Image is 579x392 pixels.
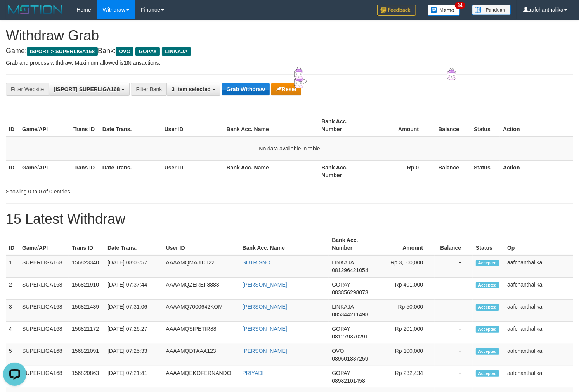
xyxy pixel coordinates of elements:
[6,255,19,278] td: 1
[471,114,500,136] th: Status
[243,259,270,266] a: SUTRISNO
[69,366,104,388] td: 156820863
[19,114,70,136] th: Game/API
[435,233,473,255] th: Balance
[476,260,499,266] span: Accepted
[332,289,368,295] span: Copy 083856298073 to clipboard
[243,281,287,288] a: [PERSON_NAME]
[435,278,473,300] td: -
[131,83,166,96] div: Filter Bank
[504,278,573,300] td: aafchanthalika
[163,322,239,344] td: AAAAMQSIPETIR88
[69,300,104,322] td: 156821439
[243,348,287,354] a: [PERSON_NAME]
[163,300,239,322] td: AAAAMQ7000642KOM
[430,114,471,136] th: Balance
[500,160,573,182] th: Action
[19,278,69,300] td: SUPERLIGA168
[163,366,239,388] td: AAAAMQEKOFERNANDO
[135,47,160,56] span: GOPAY
[504,300,573,322] td: aafchanthalika
[243,326,287,332] a: [PERSON_NAME]
[69,322,104,344] td: 156821172
[430,160,471,182] th: Balance
[69,233,104,255] th: Trans ID
[3,3,26,26] button: Open LiveChat chat widget
[504,366,573,388] td: aafchanthalika
[6,47,573,55] h4: Game: Bank:
[318,114,369,136] th: Bank Acc. Number
[6,83,49,96] div: Filter Website
[19,300,69,322] td: SUPERLIGA168
[332,348,344,354] span: OVO
[19,233,69,255] th: Game/API
[332,333,368,340] span: Copy 081279370291 to clipboard
[504,322,573,344] td: aafchanthalika
[476,282,499,288] span: Accepted
[19,255,69,278] td: SUPERLIGA168
[504,344,573,366] td: aafchanthalika
[104,278,163,300] td: [DATE] 07:37:44
[369,160,430,182] th: Rp 0
[70,114,99,136] th: Trans ID
[377,344,435,366] td: Rp 100,000
[104,322,163,344] td: [DATE] 07:26:27
[6,344,19,366] td: 5
[377,366,435,388] td: Rp 232,434
[69,344,104,366] td: 156821091
[377,255,435,278] td: Rp 3,500,000
[69,255,104,278] td: 156823340
[377,5,416,16] img: Feedback.jpg
[332,311,368,318] span: Copy 085344211498 to clipboard
[162,47,191,56] span: LINKAJA
[332,281,350,288] span: GOPAY
[6,211,573,227] h1: 15 Latest Withdraw
[332,378,365,384] span: Copy 08982101458 to clipboard
[6,4,65,16] img: MOTION_logo.png
[104,233,163,255] th: Date Trans.
[104,300,163,322] td: [DATE] 07:31:06
[163,233,239,255] th: User ID
[166,83,220,96] button: 3 item selected
[377,300,435,322] td: Rp 50,000
[332,356,368,362] span: Copy 089601837259 to clipboard
[172,86,210,92] span: 3 item selected
[332,304,354,310] span: LINKAJA
[332,259,354,266] span: LINKAJA
[476,348,499,355] span: Accepted
[243,370,264,376] a: PRIYADI
[332,326,350,332] span: GOPAY
[500,114,573,136] th: Action
[428,5,460,16] img: Button%20Memo.svg
[27,47,98,56] span: ISPORT > SUPERLIGA168
[318,160,369,182] th: Bank Acc. Number
[6,136,573,161] td: No data available in table
[6,233,19,255] th: ID
[435,255,473,278] td: -
[243,304,287,310] a: [PERSON_NAME]
[6,322,19,344] td: 4
[435,300,473,322] td: -
[329,233,377,255] th: Bank Acc. Number
[377,322,435,344] td: Rp 201,000
[377,278,435,300] td: Rp 401,000
[163,255,239,278] td: AAAAMQMAJID122
[163,278,239,300] td: AAAAMQZEREF8888
[332,267,368,273] span: Copy 081296421054 to clipboard
[69,278,104,300] td: 156821910
[435,344,473,366] td: -
[104,344,163,366] td: [DATE] 07:25:33
[19,160,70,182] th: Game/API
[224,160,319,182] th: Bank Acc. Name
[54,86,120,92] span: [ISPORT] SUPERLIGA168
[161,160,224,182] th: User ID
[6,185,236,195] div: Showing 0 to 0 of 0 entries
[123,60,130,66] strong: 10
[163,344,239,366] td: AAAAMQDTAAA123
[369,114,430,136] th: Amount
[104,255,163,278] td: [DATE] 08:03:57
[471,160,500,182] th: Status
[6,28,573,43] h1: Withdraw Grab
[116,47,133,56] span: OVO
[504,233,573,255] th: Op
